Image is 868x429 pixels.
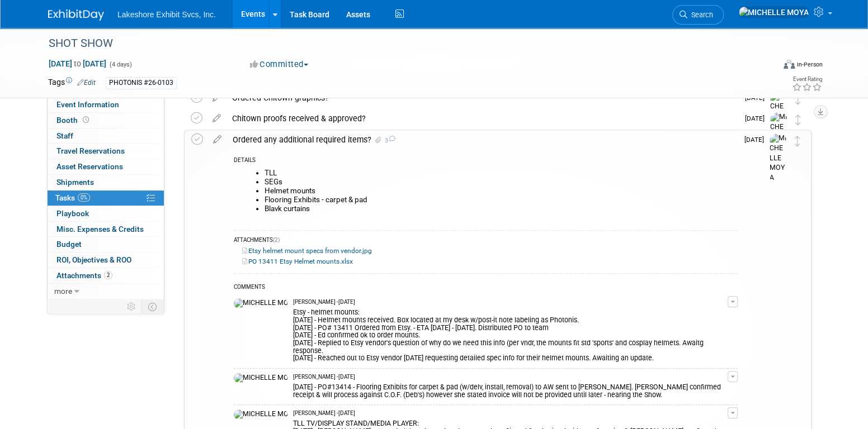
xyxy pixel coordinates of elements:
[770,134,786,183] img: MICHELLE MOYA
[48,175,164,190] a: Shipments
[293,409,355,417] span: [PERSON_NAME] - [DATE]
[265,169,738,178] li: TLL
[48,268,164,283] a: Attachments2
[45,34,757,54] div: SHOT SHOW
[117,10,216,19] span: Lakeshore Exhibit Svcs, Inc.
[56,271,112,280] span: Attachments
[265,196,738,204] li: Flooring Exhibits - carpet & pad
[234,236,738,246] div: ATTACHMENTS
[56,146,125,155] span: Travel Reservations
[56,100,119,109] span: Event Information
[293,373,355,381] span: [PERSON_NAME] - [DATE]
[48,113,164,128] a: Booth
[77,79,96,87] a: Edit
[383,137,395,144] span: 3
[122,299,141,314] td: Personalize Event Tab Strip
[227,109,738,128] div: Chitown proofs received & approved?
[796,60,823,69] div: In-Person
[48,252,164,268] a: ROI, Objectives & ROO
[106,77,177,89] div: PHOTONIS #26-0103
[234,156,738,166] div: DETAILS
[72,59,83,68] span: to
[48,159,164,174] a: Asset Reservations
[273,237,280,243] span: (2)
[265,178,738,187] li: SEGs
[207,113,227,123] a: edit
[207,135,227,145] a: edit
[48,128,164,144] a: Staff
[234,282,738,294] div: COMMENTS
[795,94,801,104] i: Move task
[234,409,287,420] img: MICHELLE MOYA
[246,59,313,70] button: Committed
[48,144,164,159] a: Travel Reservations
[707,58,823,75] div: Event Format
[687,11,713,19] span: Search
[48,59,107,69] span: [DATE] [DATE]
[293,298,355,306] span: [PERSON_NAME] - [DATE]
[78,193,90,202] span: 0%
[293,306,728,362] div: Etsy - helmet mounts: [DATE] - Helmet mounts received. Box located at my desk w/post-it note labe...
[48,9,104,21] img: ExhibitDay
[293,381,728,399] div: [DATE] - PO#13414 - Flooring Exhibits for carpet & pad (w/delv, install, removal) to AW sent to [...
[56,225,144,233] span: Misc. Expenses & Credits
[56,116,91,125] span: Booth
[56,209,89,218] span: Playbook
[738,6,809,18] img: MICHELLE MOYA
[744,136,770,144] span: [DATE]
[56,255,131,264] span: ROI, Objectives & ROO
[795,136,800,146] i: Move task
[104,271,112,279] span: 2
[242,247,372,255] a: Etsy helmet mount specs from vendor.jpg
[141,299,164,314] td: Toggle Event Tabs
[234,298,287,308] img: MICHELLE MOYA
[56,240,82,249] span: Budget
[784,60,795,69] img: Format-Inperson.png
[48,206,164,221] a: Playbook
[54,287,72,295] span: more
[48,222,164,237] a: Misc. Expenses & Credits
[770,112,787,161] img: MICHELLE MOYA
[56,131,73,140] span: Staff
[48,77,96,89] td: Tags
[56,162,123,171] span: Asset Reservations
[56,178,94,187] span: Shipments
[795,115,801,125] i: Move task
[48,97,164,112] a: Event Information
[108,61,132,68] span: (4 days)
[234,373,287,383] img: MICHELLE MOYA
[242,258,353,265] a: PO 13411 Etsy Helmet mounts.xlsx
[48,190,164,206] a: Tasks0%
[265,187,738,196] li: Helmet mounts
[265,204,738,213] li: Blavk curtains
[672,5,724,25] a: Search
[48,284,164,299] a: more
[81,116,91,124] span: Booth not reserved yet
[792,77,822,82] div: Event Rating
[55,193,90,202] span: Tasks
[227,130,738,149] div: Ordered any additional required items?
[48,237,164,252] a: Budget
[745,115,770,122] span: [DATE]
